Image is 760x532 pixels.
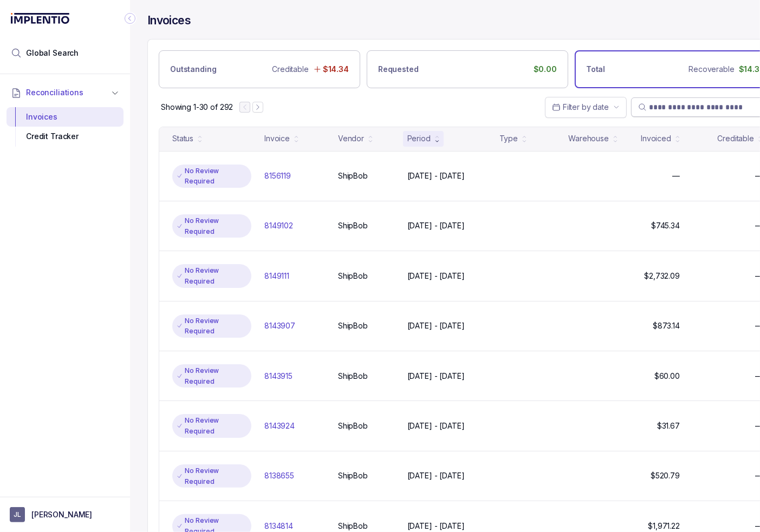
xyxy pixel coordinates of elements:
p: [DATE] - [DATE] [407,470,465,481]
h4: Invoices [147,13,191,28]
p: 8149102 [264,220,293,231]
p: [DATE] - [DATE] [407,320,465,331]
p: [DATE] - [DATE] [407,271,465,281]
p: 8143924 [264,421,295,431]
div: No Review Required [172,464,251,488]
div: Type [499,133,518,144]
p: ShipBob [338,320,368,331]
p: ShipBob [338,521,368,531]
p: ShipBob [338,421,368,431]
p: $0.00 [534,64,557,75]
div: Reconciliations [7,105,124,149]
p: $1,971.22 [648,521,680,531]
div: Vendor [338,133,364,144]
p: Total [586,64,605,75]
p: 8143915 [264,371,293,382]
div: No Review Required [172,314,251,338]
p: Requested [378,64,419,75]
span: Reconciliations [26,87,83,98]
button: User initials[PERSON_NAME] [10,507,120,522]
div: Warehouse [568,133,609,144]
div: Status [172,133,193,144]
p: [DATE] - [DATE] [407,371,465,382]
p: Showing 1-30 of 292 [161,102,233,113]
p: $31.67 [657,421,680,431]
p: ShipBob [338,371,368,382]
span: Filter by date [563,102,609,111]
p: $873.14 [653,320,680,331]
p: [DATE] - [DATE] [407,170,465,181]
div: No Review Required [172,264,251,287]
div: Collapse Icon [124,12,137,25]
p: 8138655 [264,470,294,481]
p: [PERSON_NAME] [31,509,92,520]
p: ShipBob [338,271,368,281]
p: 8143907 [264,320,295,331]
p: 8156119 [264,170,291,181]
p: Recoverable [688,64,734,75]
div: Invoice [264,133,290,144]
div: Credit Tracker [15,127,115,146]
span: Global Search [26,48,79,58]
p: [DATE] - [DATE] [407,220,465,231]
p: — [672,170,680,181]
p: Outstanding [170,64,216,75]
p: $14.34 [323,64,349,75]
p: 8149111 [264,271,289,281]
div: Creditable [717,133,754,144]
p: $60.00 [654,371,680,382]
p: ShipBob [338,220,368,231]
button: Reconciliations [7,81,124,104]
p: $745.34 [651,220,680,231]
button: Next Page [252,102,263,113]
p: [DATE] - [DATE] [407,421,465,431]
p: Creditable [272,64,309,75]
div: No Review Required [172,214,251,238]
p: $2,732.09 [644,271,680,281]
p: ShipBob [338,170,368,181]
div: Period [407,133,431,144]
p: 8134814 [264,521,293,531]
div: Remaining page entries [161,102,233,113]
p: [DATE] - [DATE] [407,521,465,531]
p: $520.79 [651,470,680,481]
div: No Review Required [172,414,251,437]
div: Invoiced [641,133,671,144]
button: Date Range Picker [545,97,627,117]
search: Date Range Picker [552,102,609,113]
p: ShipBob [338,470,368,481]
div: No Review Required [172,165,251,188]
span: User initials [10,507,25,522]
div: No Review Required [172,364,251,387]
div: Invoices [15,107,115,127]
